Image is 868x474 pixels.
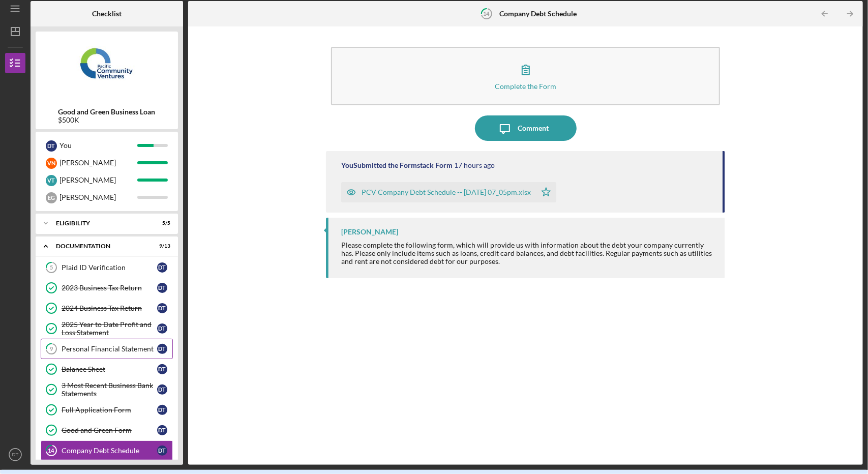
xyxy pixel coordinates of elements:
[331,47,720,105] button: Complete the Form
[56,243,145,249] div: Documentation
[157,446,167,456] div: D T
[518,115,549,141] div: Comment
[152,243,170,249] div: 9 / 13
[484,10,490,17] tspan: 14
[62,406,157,414] div: Full Application Form
[157,384,167,395] div: D T
[341,228,398,236] div: [PERSON_NAME]
[36,37,178,98] img: Product logo
[362,188,531,196] div: PCV Company Debt Schedule -- [DATE] 07_05pm.xlsx
[157,262,167,273] div: D T
[41,440,173,461] a: 14Company Debt ScheduleDT
[41,379,173,400] a: 3 Most Recent Business Bank StatementsDT
[475,115,577,141] button: Comment
[58,116,156,124] div: $500K
[46,175,57,186] div: V T
[41,298,173,318] a: 2024 Business Tax ReturnDT
[62,320,157,337] div: 2025 Year to Date Profit and Loss Statement
[56,220,145,226] div: Eligibility
[59,154,137,171] div: [PERSON_NAME]
[499,10,577,18] b: Company Debt Schedule
[41,278,173,298] a: 2023 Business Tax ReturnDT
[59,171,137,189] div: [PERSON_NAME]
[152,220,170,226] div: 5 / 5
[62,426,157,434] div: Good and Green Form
[157,425,167,435] div: D T
[48,448,55,454] tspan: 14
[157,323,167,334] div: D T
[62,263,157,272] div: Plaid ID Verification
[58,108,156,116] b: Good and Green Business Loan
[41,257,173,278] a: 5Plaid ID VerificationDT
[41,420,173,440] a: Good and Green FormDT
[62,345,157,353] div: Personal Financial Statement
[46,158,57,169] div: V N
[59,137,137,154] div: You
[59,189,137,206] div: [PERSON_NAME]
[62,381,157,398] div: 3 Most Recent Business Bank Statements
[454,161,495,169] time: 2025-08-21 23:05
[62,304,157,312] div: 2024 Business Tax Return
[157,405,167,415] div: D T
[157,344,167,354] div: D T
[62,447,157,455] div: Company Debt Schedule
[62,284,157,292] div: 2023 Business Tax Return
[62,365,157,373] div: Balance Sheet
[50,264,53,271] tspan: 5
[12,452,19,458] text: DT
[46,192,57,203] div: E G
[41,318,173,339] a: 2025 Year to Date Profit and Loss StatementDT
[157,364,167,374] div: D T
[495,82,556,90] div: Complete the Form
[5,445,25,465] button: DT
[92,10,122,18] b: Checklist
[341,241,714,265] div: Please complete the following form, which will provide us with information about the debt your co...
[341,182,556,202] button: PCV Company Debt Schedule -- [DATE] 07_05pm.xlsx
[46,140,57,152] div: D T
[157,303,167,313] div: D T
[50,346,53,352] tspan: 9
[341,161,453,169] div: You Submitted the Formstack Form
[41,400,173,420] a: Full Application FormDT
[41,359,173,379] a: Balance SheetDT
[157,283,167,293] div: D T
[41,339,173,359] a: 9Personal Financial StatementDT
